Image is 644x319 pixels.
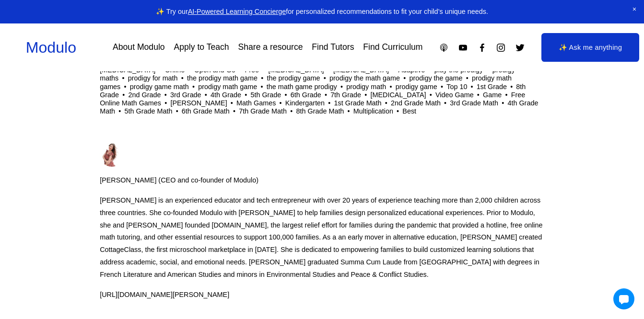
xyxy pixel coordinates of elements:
[398,66,425,74] a: Adaptive
[100,174,258,187] span: [PERSON_NAME] (CEO and co-founder of Modulo)
[125,107,173,115] a: 5th Grade Math
[515,43,525,53] a: Twitter
[312,39,354,56] a: Find Tutors
[188,8,286,15] a: AI-Powered Learning Concierge
[198,83,257,91] a: prodigy math game
[100,74,512,90] a: prodigy math games
[285,99,325,107] a: Kindergarten
[170,99,227,107] a: [PERSON_NAME]
[334,99,382,107] a: 1st Grade Math
[346,83,386,91] a: prodigy math
[391,99,441,107] a: 2nd Grade Math
[333,66,389,74] a: [MEDICAL_DATA]
[211,91,241,99] a: 4th Grade
[100,135,258,187] a: [PERSON_NAME] (CEO and co-founder of Modulo)
[100,194,544,281] p: [PERSON_NAME] is an experienced educator and tech entrepreneur with over 20 years of experience t...
[439,43,449,53] a: Apple Podcasts
[458,43,468,53] a: YouTube
[174,39,229,56] a: Apply to Teach
[129,91,161,99] a: 2nd Grade
[100,99,538,115] a: 4th Grade Math
[450,99,498,107] a: 3rd Grade Math
[182,107,230,115] a: 6th Grade Math
[402,107,416,115] a: Best
[496,43,506,53] a: Instagram
[165,66,185,74] a: Online
[483,91,502,99] a: Game
[296,107,344,115] a: 8th Grade Math
[541,33,639,62] a: ✨ Ask me anything
[363,39,422,56] a: Find Curriculum
[236,99,276,107] a: Math Games
[353,107,393,115] a: Multiplication
[238,39,303,56] a: Share a resource
[113,39,165,56] a: About Modulo
[267,83,337,91] a: the math game prodigy
[435,91,474,99] a: Video Game
[239,107,287,115] a: 7th Grade Math
[477,43,487,53] a: Facebook
[396,83,437,91] a: prodigy game
[130,83,189,91] a: prodigy game math
[434,66,483,74] a: play the prodigy
[128,74,178,82] a: prodigy for math
[194,66,235,74] a: Open and Go
[268,66,324,74] a: [MEDICAL_DATA]
[100,83,526,99] a: 8th Grade
[370,91,426,99] a: [MEDICAL_DATA]
[187,74,258,82] a: the prodigy math game
[100,66,515,82] a: prodigy maths
[329,74,400,82] a: prodigy the math game
[267,74,320,82] a: the prodigy game
[245,66,259,74] a: Free
[100,66,155,74] a: [MEDICAL_DATA]
[409,74,462,82] a: prodigy the game
[477,83,507,91] a: 1st Grade
[26,39,76,56] a: Modulo
[330,91,361,99] a: 7th Grade
[250,91,281,99] a: 5th Grade
[291,91,321,99] a: 6th Grade
[446,83,467,91] a: Top 10
[100,289,229,301] a: [URL][DOMAIN_NAME][PERSON_NAME]
[170,91,201,99] a: 3rd Grade
[100,91,525,107] a: Free Online Math Games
